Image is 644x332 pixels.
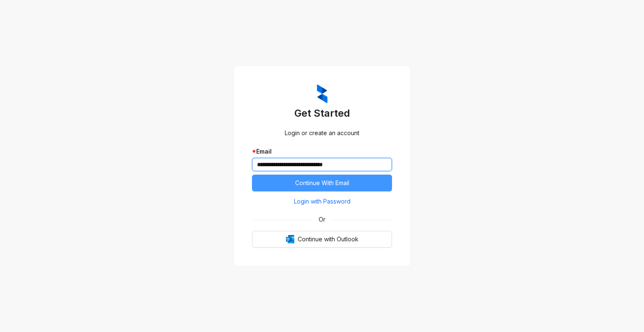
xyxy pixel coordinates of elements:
[252,107,392,120] h3: Get Started
[294,197,351,206] span: Login with Password
[252,175,392,191] button: Continue With Email
[286,235,294,243] img: Outlook
[313,215,331,224] span: Or
[252,195,392,208] button: Login with Password
[252,231,392,248] button: OutlookContinue with Outlook
[317,84,327,104] img: ZumaIcon
[252,128,392,138] div: Login or create an account
[298,235,358,244] span: Continue with Outlook
[295,178,349,188] span: Continue With Email
[252,147,392,156] div: Email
